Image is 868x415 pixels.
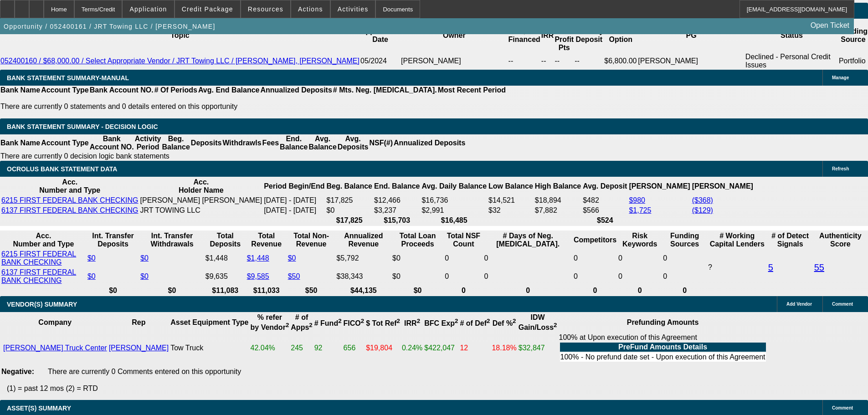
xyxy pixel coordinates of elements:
th: Total Non-Revenue [288,231,335,249]
b: Def % [493,319,516,327]
th: $0 [392,286,443,295]
p: (1) = past 12 mos (2) = RTD [7,384,868,393]
th: End. Balance [374,178,420,195]
div: $5,792 [337,254,390,262]
td: $0 [392,268,443,285]
span: Activities [338,5,369,13]
span: Refresh [832,166,849,171]
th: Annualized Revenue [336,231,391,249]
th: Withdrawls [222,134,262,152]
th: $44,135 [336,286,391,295]
td: 100% - No prefund date set - Upon execution of this Agreement [560,353,766,362]
b: Company [38,318,72,326]
td: $0 [326,206,373,215]
th: Acc. Number and Type [1,231,86,249]
span: Credit Package [182,5,233,13]
td: [PERSON_NAME] [401,52,508,70]
b: PreFund Amounts Details [618,343,707,351]
p: There are currently 0 statements and 0 details entered on this opportunity [0,102,506,111]
th: Bank Account NO. [89,86,154,95]
th: 0 [618,286,662,295]
td: 0 [444,250,483,267]
span: Add Vendor [786,302,812,307]
span: Comment [832,302,853,307]
b: # Fund [314,319,342,327]
th: Fees [262,134,279,152]
td: $7,882 [534,206,581,215]
a: ($129) [692,206,713,214]
a: $0 [140,254,149,262]
sup: 2 [455,318,458,324]
td: [PERSON_NAME] [PERSON_NAME] [140,196,263,205]
span: Manage [832,75,849,80]
th: # Working Capital Lenders [708,231,767,249]
td: 92 [314,333,342,363]
th: Avg. Deposit [582,178,627,195]
th: Status [745,19,838,52]
a: 6215 FIRST FEDERAL BANK CHECKING [1,250,76,266]
th: Int. Transfer Deposits [87,231,139,249]
th: Account Type [41,86,89,95]
th: PG [637,19,745,52]
th: # Days of Neg. [MEDICAL_DATA]. [484,231,572,249]
b: # of Def [460,319,490,327]
td: $19,804 [365,333,401,363]
td: 42.04% [250,333,290,363]
div: 100% at Upon execution of this Agreement [559,333,767,363]
a: $0 [288,254,296,262]
b: IDW Gain/Loss [519,313,557,331]
td: $32 [488,206,534,215]
td: $0 [392,250,443,267]
th: $0 [140,286,204,295]
sup: 2 [286,322,289,328]
a: 6215 FIRST FEDERAL BANK CHECKING [1,196,139,204]
sup: 2 [396,318,400,324]
b: Prefunding Amounts [627,318,699,326]
td: -- [508,52,541,70]
button: Actions [291,0,330,18]
td: 0.24% [401,333,423,363]
b: Asset Equipment Type [170,318,248,326]
span: There are currently 0 Comments entered on this opportunity [48,368,241,375]
th: Total Deposits [205,231,246,249]
td: $32,847 [518,333,558,363]
th: Avg. Balance [308,134,337,152]
span: Refresh to pull Number of Working Capital Lenders [708,263,712,271]
sup: 2 [361,318,364,324]
td: $12,466 [374,196,420,205]
span: Actions [298,5,323,13]
b: % refer by Vendor [251,313,289,331]
th: Annualized Deposits [393,134,466,152]
div: $38,343 [337,272,390,281]
td: 18.18% [491,333,517,363]
a: $0 [87,272,96,280]
th: Application Date [360,19,401,52]
th: Funding Sources [663,231,707,249]
td: -- [554,52,574,70]
a: $50 [288,272,300,280]
th: Period Begin/End [263,178,325,195]
sup: 2 [309,322,312,328]
th: Funding Source [838,19,868,52]
th: $15,703 [374,216,420,225]
a: $980 [629,196,645,204]
td: $2,991 [421,206,487,215]
td: $566 [582,206,627,215]
td: 245 [290,333,313,363]
th: Int. Transfer Withdrawals [140,231,204,249]
th: $17,825 [326,216,373,225]
th: Activity Period [134,134,162,152]
b: $ Tot Ref [366,319,400,327]
th: Acc. Holder Name [140,178,263,195]
th: High Balance [534,178,581,195]
span: Bank Statement Summary - Decision Logic [7,123,158,130]
th: # Mts. Neg. [MEDICAL_DATA]. [333,86,437,95]
td: Portfolio [838,52,868,70]
b: IRR [404,319,420,327]
sup: 2 [417,318,420,324]
th: Avg. Daily Balance [421,178,487,195]
td: $3,237 [374,206,420,215]
b: Negative: [1,368,34,375]
th: Beg. Balance [161,134,190,152]
th: $0 [87,286,139,295]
